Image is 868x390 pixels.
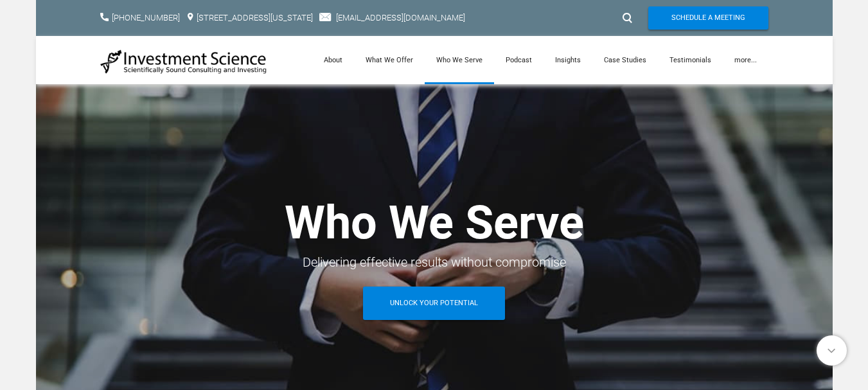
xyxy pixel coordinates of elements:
[312,36,354,84] a: About
[592,36,658,84] a: Case Studies
[648,6,768,30] a: Schedule A Meeting
[658,36,723,84] a: Testimonials
[494,36,544,84] a: Podcast
[544,36,592,84] a: Insights
[723,36,768,84] a: more...
[285,195,584,250] strong: Who We Serve
[336,13,465,22] a: [EMAIL_ADDRESS][DOMAIN_NAME]
[100,49,267,75] img: Investment Science | NYC Consulting Services
[363,287,505,320] a: Unlock Your Potential
[112,13,180,22] a: [PHONE_NUMBER]
[671,6,745,30] span: Schedule A Meeting
[197,13,313,22] a: [STREET_ADDRESS][US_STATE]​
[100,251,768,274] div: Delivering effective results without compromise
[425,36,494,84] a: Who We Serve
[390,287,478,320] span: Unlock Your Potential
[354,36,425,84] a: What We Offer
